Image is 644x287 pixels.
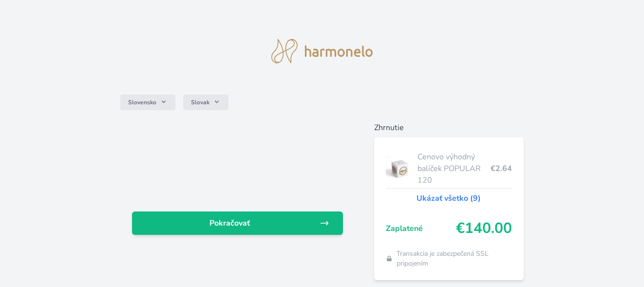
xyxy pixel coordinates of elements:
[386,156,414,181] img: popular.jpg
[140,217,320,229] span: Pokračovať
[417,192,481,204] a: Ukázať všetko (9)
[456,220,512,237] span: €140.00
[120,95,175,110] button: Slovensko
[271,39,373,63] img: logo.svg
[491,163,512,174] span: €2.64
[386,223,456,234] span: Zaplatené
[183,95,228,110] button: Slovak
[128,98,156,106] span: Slovensko
[374,122,524,134] h6: Zhrnutie
[397,249,512,268] span: Transakcia je zabezpečená SSL pripojením
[417,151,491,186] span: Cenovo výhodný balíček POPULAR 120
[191,98,209,106] span: Slovak
[132,211,343,235] a: Pokračovať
